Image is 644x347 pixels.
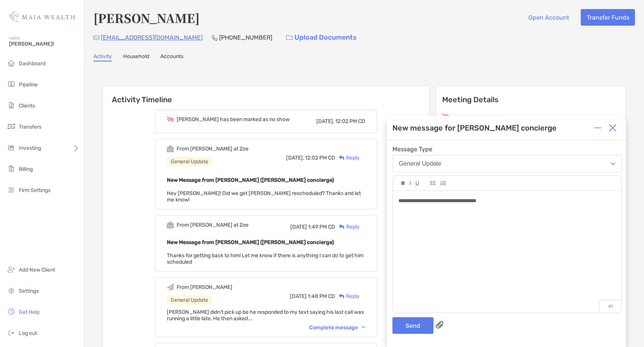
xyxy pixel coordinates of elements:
[308,293,335,299] span: 1:48 PM CD
[522,9,575,26] button: Open Account
[440,181,446,186] img: Editor control icon
[392,155,622,172] button: General Update
[392,123,557,132] div: New message for [PERSON_NAME] concierge
[7,286,16,295] img: settings icon
[339,294,345,299] img: Reply icon
[167,157,212,166] div: General Update
[212,35,218,41] img: Phone Icon
[286,155,304,161] span: [DATE],
[123,53,149,61] a: Household
[9,41,79,47] span: [PERSON_NAME]!
[339,224,345,229] img: Reply icon
[609,124,617,132] img: Close
[290,293,307,299] span: [DATE]
[167,117,174,122] img: Event icon
[401,181,405,185] img: Editor control icon
[451,114,507,123] p: Marked as No Show
[19,103,35,109] span: Clients
[316,118,334,124] span: [DATE],
[7,143,16,152] img: investing icon
[103,86,429,104] h6: Activity Timeline
[167,309,364,322] span: [PERSON_NAME] didn't pick up be he responded to my text saying his last call was running a little...
[101,33,203,42] p: [EMAIL_ADDRESS][DOMAIN_NAME]
[430,181,436,185] img: Editor control icon
[7,185,16,194] img: firm-settings icon
[167,295,212,305] div: General Update
[19,145,41,151] span: Investing
[19,309,40,315] span: Get Help
[611,163,615,165] img: Open dropdown arrow
[290,224,307,230] span: [DATE]
[9,3,75,30] img: Zoe Logo
[167,252,363,265] span: Thanks for getting back to him! Let me know if there is anything I can do to get him scheduled
[335,154,360,162] div: Reply
[167,239,334,246] b: New Message from [PERSON_NAME] ([PERSON_NAME] concierge)
[7,328,16,337] img: logout icon
[509,114,545,123] button: Re-engage
[305,155,335,161] span: 12:02 PM CD
[281,29,362,46] a: Upload Documents
[19,60,46,67] span: Dashboard
[594,124,601,132] img: Expand or collapse
[177,116,290,123] div: [PERSON_NAME] has been marked as no show
[167,190,361,203] span: Hey [PERSON_NAME]! Did we get [PERSON_NAME] rescheduled? Thanks and let me know!
[442,114,450,120] img: red eyr
[167,145,174,152] img: Event icon
[392,146,622,153] span: Message Type
[19,81,38,88] span: Pipeline
[286,35,293,40] img: button icon
[7,80,16,89] img: pipeline icon
[167,284,174,291] img: Event icon
[19,330,37,336] span: Log out
[177,284,232,290] div: From [PERSON_NAME]
[415,181,419,186] img: Editor control icon
[581,9,635,26] button: Transfer Funds
[599,300,621,313] p: 41
[409,181,411,185] img: Editor control icon
[335,223,360,231] div: Reply
[219,33,272,42] p: [PHONE_NUMBER]
[19,288,39,294] span: Settings
[177,222,249,228] div: From [PERSON_NAME] at Zoe
[19,166,33,172] span: Billing
[309,324,365,331] div: Complete message
[7,101,16,110] img: clients icon
[19,124,41,130] span: Transfers
[362,326,365,329] img: Chevron icon
[335,118,365,124] span: 12:02 PM CD
[177,146,249,152] div: From [PERSON_NAME] at Zoe
[7,58,16,68] img: dashboard icon
[93,35,99,40] img: Email Icon
[399,160,441,167] div: General Update
[93,9,200,26] h4: [PERSON_NAME]
[7,122,16,131] img: transfers icon
[442,95,620,104] p: Meeting Details
[167,221,174,229] img: Event icon
[7,265,16,274] img: add_new_client icon
[436,321,443,329] img: paperclip attachments
[392,317,433,334] button: Send
[7,164,16,173] img: billing icon
[339,155,345,160] img: Reply icon
[160,53,183,61] a: Accounts
[335,292,360,300] div: Reply
[167,177,334,183] b: New Message from [PERSON_NAME] ([PERSON_NAME] concierge)
[19,187,50,193] span: Firm Settings
[308,224,335,230] span: 1:49 PM CD
[93,53,112,61] a: Activity
[19,267,55,273] span: Add New Client
[7,307,16,316] img: get-help icon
